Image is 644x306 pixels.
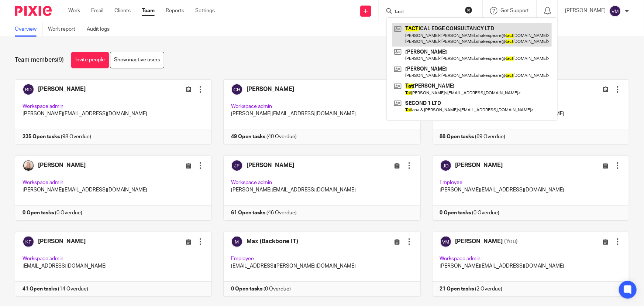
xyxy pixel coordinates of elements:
span: Get Support [500,8,529,13]
a: Work [68,7,80,14]
a: Audit logs [87,22,115,37]
input: Search [394,9,460,16]
img: Pixie [15,6,52,16]
img: svg%3E [609,5,621,17]
a: Invite people [71,52,109,68]
a: Team [142,7,155,14]
a: Settings [195,7,215,14]
a: Email [91,7,103,14]
button: Clear [465,6,472,14]
a: Clients [114,7,131,14]
span: (9) [57,57,64,63]
a: Reports [166,7,184,14]
h1: Team members [15,56,64,64]
a: Show inactive users [110,52,164,68]
a: Work report [48,22,81,37]
a: Overview [15,22,42,37]
p: [PERSON_NAME] [565,7,606,14]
